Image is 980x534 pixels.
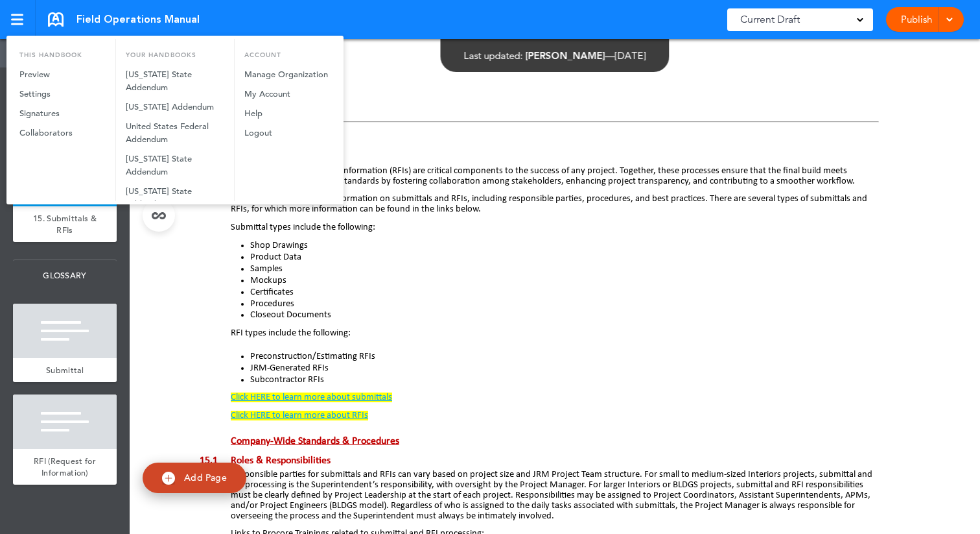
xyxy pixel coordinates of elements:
[10,104,115,123] a: Signatures
[116,97,234,117] a: [US_STATE] Addendum
[10,84,115,104] a: Settings
[10,65,115,84] a: Preview
[116,65,234,97] a: [US_STATE] State Addendum
[116,182,234,214] a: [US_STATE] State Addendum
[116,149,234,182] a: [US_STATE] State Addendum
[10,39,115,65] li: This handbook
[116,117,234,149] a: United States Federal Addendum
[235,84,340,104] a: My Account
[235,123,340,143] a: Logout
[10,123,115,143] a: Collaborators
[116,39,234,65] li: Your Handbooks
[235,104,340,123] a: Help
[235,39,340,65] li: Account
[235,65,340,84] a: Manage Organization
